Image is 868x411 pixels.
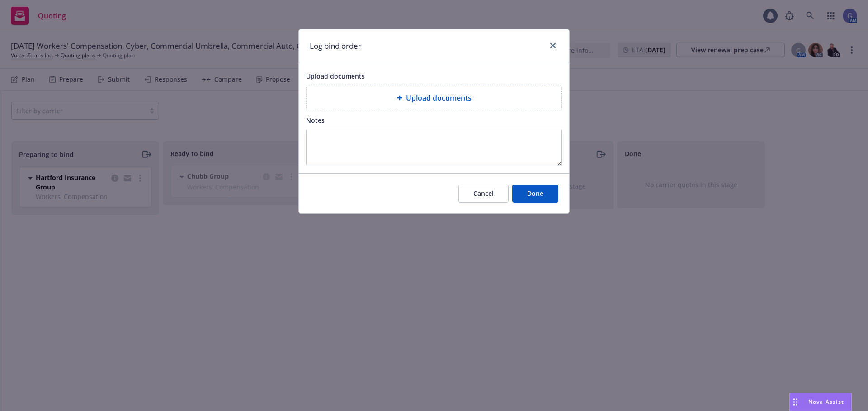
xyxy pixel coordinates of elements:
div: Upload documents [306,85,562,111]
h1: Log bind order [310,40,361,52]
button: Nova Assist [789,393,852,411]
span: Done [527,189,543,198]
a: close [547,40,558,51]
span: Upload documents [306,72,365,80]
button: Cancel [458,185,509,203]
span: Notes [306,116,325,125]
span: Cancel [473,189,494,198]
span: Nova Assist [808,398,844,406]
span: Upload documents [406,92,472,103]
div: Drag to move [790,393,801,411]
button: Done [512,185,558,203]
